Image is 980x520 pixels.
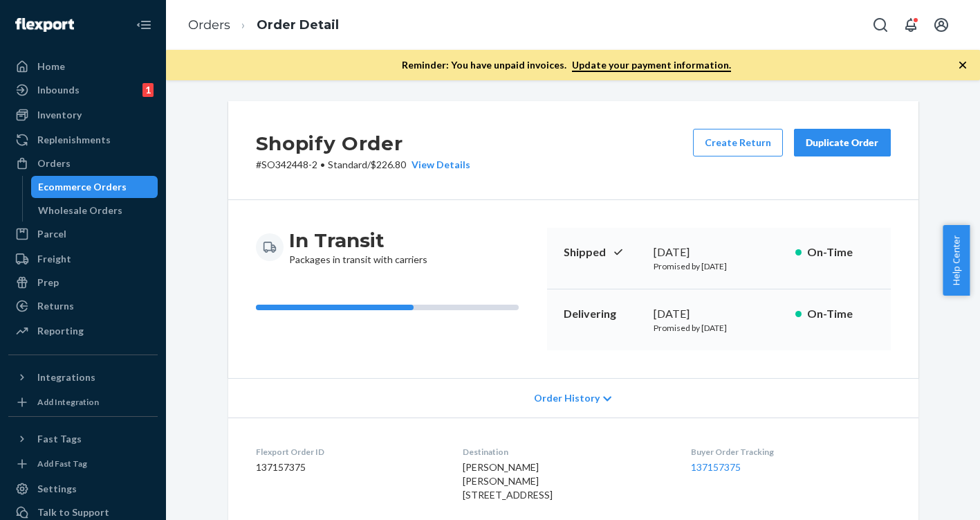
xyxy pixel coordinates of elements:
a: Orders [188,17,230,33]
a: Ecommerce Orders [31,176,158,198]
ol: breadcrumbs [177,5,350,46]
div: Reporting [37,324,84,338]
img: Flexport logo [15,18,74,32]
a: Returns [8,295,158,317]
dd: 137157375 [256,460,441,474]
p: Delivering [564,306,642,322]
div: [DATE] [654,306,784,322]
button: Close Navigation [130,11,158,39]
div: Prep [37,276,59,289]
dt: Destination [463,446,669,458]
span: [PERSON_NAME] [PERSON_NAME] [STREET_ADDRESS] [463,461,553,501]
a: Orders [8,152,158,174]
a: Freight [8,248,158,270]
p: Shipped [564,244,642,260]
div: Integrations [37,370,95,384]
p: Promised by [DATE] [654,322,784,334]
a: Update your payment information. [572,59,731,72]
button: Open account menu [927,11,955,39]
div: Inventory [37,108,82,122]
div: [DATE] [654,244,784,260]
a: Inventory [8,104,158,126]
p: On-Time [807,306,874,322]
div: Ecommerce Orders [38,180,127,194]
div: Home [37,60,65,73]
a: Inbounds1 [8,79,158,101]
dt: Buyer Order Tracking [691,446,890,458]
a: Home [8,55,158,78]
p: # SO342448-2 / $226.80 [256,158,470,172]
button: View Details [406,158,470,172]
div: Returns [37,299,74,313]
a: Add Integration [8,394,158,411]
p: Reminder: You have unpaid invoices. [402,58,731,72]
a: Parcel [8,223,158,245]
a: Add Fast Tag [8,456,158,472]
iframe: Opens a widget where you can chat to one of our agents [890,478,966,513]
a: Replenishments [8,129,158,151]
a: Settings [8,478,158,500]
button: Fast Tags [8,428,158,450]
div: Packages in transit with carriers [289,228,427,267]
div: Replenishments [37,133,111,147]
p: Promised by [DATE] [654,260,784,272]
p: On-Time [807,244,874,260]
span: • [320,159,325,170]
div: Add Integration [37,396,99,408]
button: Open notifications [897,11,925,39]
span: Standard [328,159,367,170]
a: 137157375 [691,461,741,473]
div: 1 [142,83,154,97]
dt: Flexport Order ID [256,446,441,458]
div: Wholesale Orders [38,204,122,217]
button: Duplicate Order [794,129,891,156]
a: Order Detail [257,17,339,33]
a: Prep [8,271,158,294]
a: Wholesale Orders [31,199,158,222]
div: Freight [37,252,71,266]
span: Order History [534,391,600,405]
button: Create Return [693,129,783,156]
div: Settings [37,482,77,496]
button: Help Center [943,225,970,296]
div: Add Fast Tag [37,458,87,469]
button: Open Search Box [867,11,894,39]
div: Duplicate Order [806,136,879,150]
button: Integrations [8,366,158,388]
a: Reporting [8,320,158,342]
div: Fast Tags [37,432,82,446]
h3: In Transit [289,228,427,253]
div: Orders [37,156,71,170]
div: Parcel [37,227,66,241]
div: Inbounds [37,83,80,97]
h2: Shopify Order [256,129,470,158]
div: Talk to Support [37,505,109,519]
